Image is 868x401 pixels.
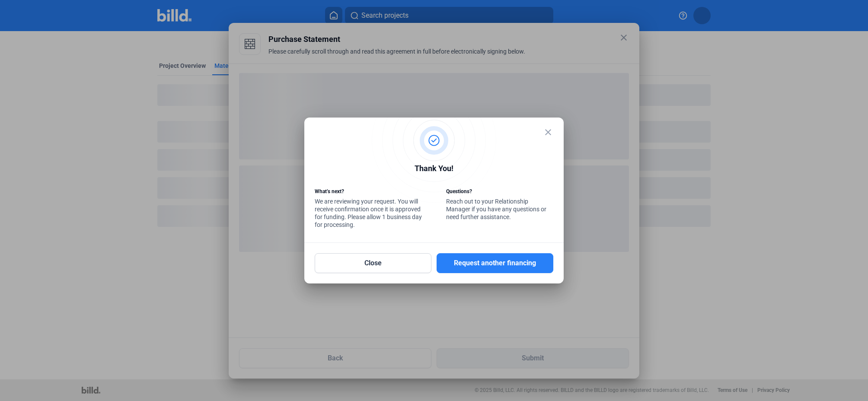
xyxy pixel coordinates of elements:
[315,162,553,177] div: Thank You!
[315,253,431,273] button: Close
[315,188,422,197] div: What’s next?
[315,188,422,231] div: We are reviewing your request. You will receive confirmation once it is approved for funding. Ple...
[446,188,553,223] div: Reach out to your Relationship Manager if you have any questions or need further assistance.
[446,188,553,197] div: Questions?
[437,253,553,273] button: Request another financing
[543,127,553,137] mat-icon: close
